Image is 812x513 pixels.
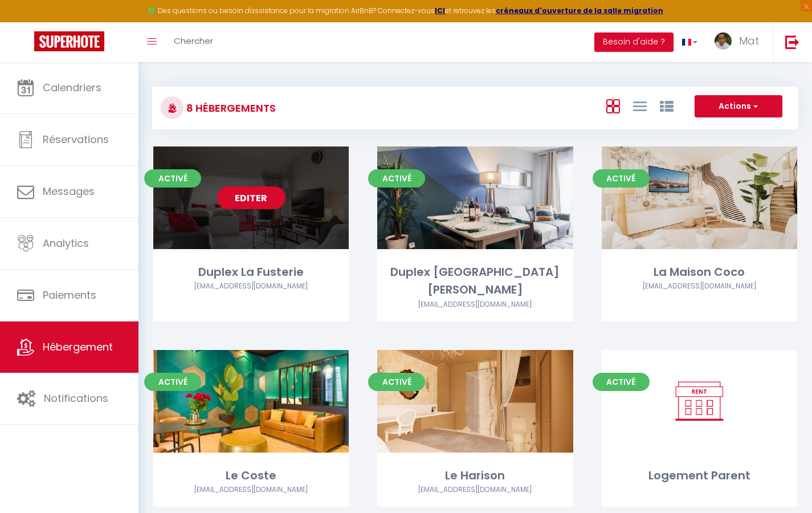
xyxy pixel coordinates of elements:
[9,5,43,39] button: Ouvrir le widget de chat LiveChat
[174,35,213,47] span: Chercher
[633,96,647,115] a: Vue en Liste
[368,373,425,391] span: Activé
[606,96,620,115] a: Vue en Box
[602,263,797,281] div: La Maison Coco
[153,281,349,292] div: Airbnb
[34,31,104,51] img: Super Booking
[144,169,201,188] span: Activé
[377,263,573,299] div: Duplex [GEOGRAPHIC_DATA][PERSON_NAME]
[44,391,108,405] span: Notifications
[368,169,425,188] span: Activé
[602,467,797,484] div: Logement Parent
[153,484,349,495] div: Airbnb
[739,34,759,48] span: Mat
[715,32,732,50] img: ...
[377,484,573,495] div: Airbnb
[593,373,650,391] span: Activé
[153,467,349,484] div: Le Coste
[377,299,573,310] div: Airbnb
[43,340,113,354] span: Hébergement
[43,132,109,146] span: Réservations
[43,288,96,302] span: Paiements
[43,236,89,250] span: Analytics
[594,32,674,52] button: Besoin d'aide ?
[785,35,799,49] img: logout
[660,96,674,115] a: Vue par Groupe
[183,95,276,121] h3: 8 Hébergements
[496,6,663,15] a: créneaux d'ouverture de la salle migration
[593,169,650,188] span: Activé
[43,184,95,198] span: Messages
[377,467,573,484] div: Le Harison
[153,263,349,281] div: Duplex La Fusterie
[43,80,101,95] span: Calendriers
[602,281,797,292] div: Airbnb
[435,6,445,15] a: ICI
[144,373,201,391] span: Activé
[165,22,222,62] a: Chercher
[706,22,773,62] a: ... Mat
[695,95,782,118] button: Actions
[217,186,285,209] a: Editer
